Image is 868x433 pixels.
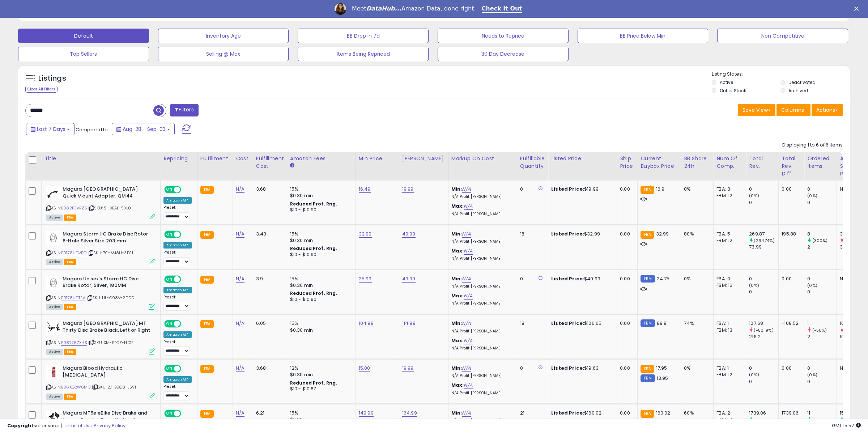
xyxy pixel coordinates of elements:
[749,276,778,282] div: 0
[716,320,740,327] div: FBA: 1
[832,422,861,429] span: 2025-09-11 15:57 GMT
[290,380,337,386] b: Reduced Prof. Rng.
[451,409,462,416] b: Min:
[236,186,244,193] a: N/A
[163,376,192,383] div: Amazon AI *
[782,410,799,416] div: 1739.06
[716,231,740,237] div: FBA: 5
[462,186,471,193] a: N/A
[620,410,632,416] div: 0.00
[46,365,61,379] img: 31xm9rWOTPL._SL40_.jpg
[290,282,350,289] div: $0.30 min
[749,410,778,416] div: 1739.06
[352,5,476,12] div: Meet Amazon Data, done right.
[88,205,131,211] span: | SKU: 5I-XEAK-5XL0
[290,297,350,303] div: $10 - $10.90
[716,282,740,289] div: FBM: 16
[656,409,671,416] span: 160.02
[46,259,63,265] span: All listings currently available for purchase on Amazon
[76,126,109,133] span: Compared to:
[63,320,150,335] b: Magura [GEOGRAPHIC_DATA] MT Thirty Disc Brake Black, Left or Right
[451,373,511,378] p: N/A Profit [PERSON_NAME]
[165,411,174,417] span: ON
[754,327,773,333] small: (-50.19%)
[749,186,778,192] div: 0
[812,327,827,333] small: (-50%)
[620,320,632,327] div: 0.00
[163,287,192,293] div: Amazon AI *
[290,245,337,251] b: Reduced Prof. Rng.
[359,320,374,327] a: 104.99
[165,321,174,327] span: ON
[92,384,136,390] span: | SKU: 2J-B9G8-L5VT
[451,239,511,244] p: N/A Profit [PERSON_NAME]
[749,283,759,288] small: (0%)
[451,320,462,327] b: Min:
[840,186,864,192] div: N/A
[256,231,281,237] div: 3.43
[749,199,778,206] div: 0
[236,230,244,238] a: N/A
[781,106,804,114] span: Columns
[359,275,372,283] a: 35.99
[807,186,837,192] div: 0
[641,231,654,239] small: FBA
[290,386,350,392] div: $10 - $10.87
[7,422,34,429] strong: Copyright
[451,256,511,261] p: N/A Profit [PERSON_NAME]
[807,289,837,295] div: 0
[520,155,545,170] div: Fulfillable Quantity
[46,304,63,310] span: All listings currently available for purchase on Amazon
[236,275,244,283] a: N/A
[451,292,464,299] b: Max:
[812,238,828,243] small: (300%)
[520,231,542,237] div: 18
[18,29,149,43] button: Default
[236,409,244,417] a: N/A
[754,238,774,243] small: (264.74%)
[290,372,350,378] div: $0.30 min
[840,155,866,178] div: Avg Selling Price
[520,365,542,372] div: 0
[520,186,542,192] div: 0
[359,409,374,417] a: 149.99
[46,365,155,399] div: ASIN:
[684,155,710,170] div: BB Share 24h.
[716,192,740,199] div: FBM: 12
[807,155,834,170] div: Ordered Items
[298,29,429,43] button: BB Drop in 7d
[46,276,61,290] img: 411wnNlTY9L._SL40_.jpg
[551,409,584,416] b: Listed Price:
[46,320,155,354] div: ASIN:
[63,410,150,432] b: Magura MT5e eBike Disc Brake and Lever - Front or Rear, Hydraulic, Post Mount, Black
[464,292,472,300] a: N/A
[451,212,511,217] p: N/A Profit [PERSON_NAME]
[46,276,155,309] div: ASIN:
[26,123,75,135] button: Last 7 Days
[464,247,472,255] a: N/A
[290,290,337,296] b: Reduced Prof. Rng.
[656,186,665,192] span: 16.9
[807,320,837,327] div: 1
[46,349,63,355] span: All listings currently available for purchase on Amazon
[807,283,817,288] small: (0%)
[359,230,372,238] a: 32.99
[776,104,810,116] button: Columns
[812,104,843,116] button: Actions
[807,334,837,340] div: 2
[402,320,416,327] a: 114.99
[366,5,401,12] i: DataHub...
[782,155,801,178] div: Total Rev. Diff.
[46,394,63,400] span: All listings currently available for purchase on Amazon
[451,391,511,396] p: N/A Profit [PERSON_NAME]
[61,384,91,390] a: B06XG2W6MC
[163,331,192,338] div: Amazon AI *
[807,372,817,378] small: (0%)
[163,384,192,400] div: Preset:
[520,276,542,282] div: 0
[749,372,759,378] small: (0%)
[46,410,61,424] img: 31exbIffH7L._SL40_.jpg
[451,382,464,389] b: Max:
[37,126,65,133] span: Last 7 Days
[551,186,611,192] div: $19.99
